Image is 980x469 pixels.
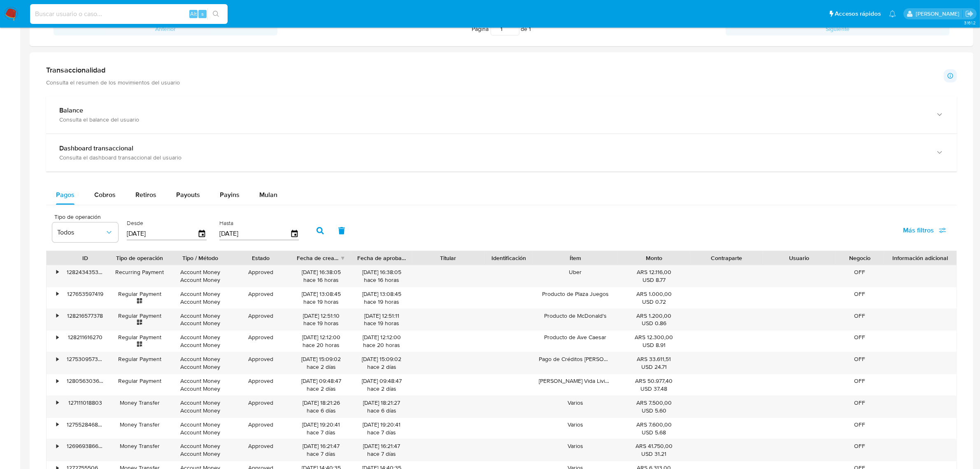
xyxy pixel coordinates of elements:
button: Anterior [54,22,277,35]
p: santiago.sgreco@mercadolibre.com [916,10,962,18]
span: 1 [529,25,531,33]
button: Siguiente [726,22,950,35]
a: Salir [965,9,974,18]
span: Página de [472,22,531,35]
button: search-icon [207,8,224,20]
a: Notificaciones [889,10,896,17]
span: 3.161.2 [964,19,976,26]
input: Buscar usuario o caso... [30,9,228,19]
span: Accesos rápidos [835,9,881,18]
span: s [201,10,204,18]
span: Alt [190,10,197,18]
